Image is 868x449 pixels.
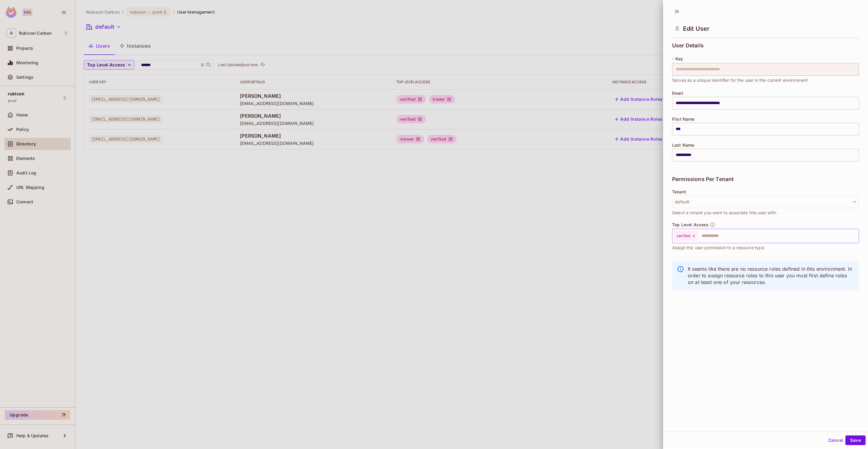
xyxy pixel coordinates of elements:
[688,266,854,285] p: It seems like there are no resource roles defined in this environment. In order to assign resourc...
[674,231,697,240] div: verified
[672,209,777,216] span: Select a tenant you want to associate this user with.
[672,196,859,208] button: default
[672,117,695,122] span: First Name
[826,435,845,445] button: Cancel
[672,77,809,84] span: Serves as a unique identifier for the user in the current environment.
[672,91,683,96] span: Email
[677,234,690,238] span: verified
[672,43,704,49] span: User Details
[672,176,734,182] span: Permissions Per Tenant
[672,189,686,194] span: Tenant
[675,56,683,61] span: Key
[672,222,709,227] span: Top Level Access
[845,435,866,445] button: Save
[672,244,764,251] span: Assign the user permission to a resource type
[856,235,857,236] button: Open
[672,143,694,148] span: Last Name
[683,25,709,32] span: Edit User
